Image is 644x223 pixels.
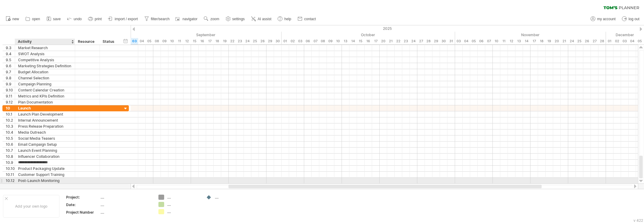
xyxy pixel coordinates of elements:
[103,39,116,45] div: Status
[432,38,440,44] div: Wednesday, 29 October 2025
[538,38,546,44] div: Tuesday, 18 November 2025
[18,81,72,87] div: Campaign Planning
[6,117,15,123] div: 10.2
[402,38,410,44] div: Thursday, 23 October 2025
[66,210,99,215] div: Project Number
[508,38,515,44] div: Wednesday, 12 November 2025
[18,93,72,99] div: Metrics and KPIs Definition
[591,38,598,44] div: Thursday, 27 November 2025
[100,210,151,215] div: ....
[425,38,432,44] div: Tuesday, 28 October 2025
[66,195,99,200] div: Project:
[6,172,15,177] div: 10.11
[6,51,15,57] div: 9.4
[395,38,402,44] div: Wednesday, 22 October 2025
[210,17,219,21] span: zoom
[131,38,138,44] div: Wednesday, 3 September 2025
[589,15,617,23] a: my account
[380,38,387,44] div: Monday, 20 October 2025
[633,218,643,223] div: v 422
[6,160,15,165] div: 10.9
[372,38,380,44] div: Friday, 17 October 2025
[258,17,271,21] span: AI assist
[515,38,523,44] div: Thursday, 13 November 2025
[161,38,168,44] div: Tuesday, 9 September 2025
[116,32,282,38] div: September 2025
[6,129,15,135] div: 10.4
[6,93,15,99] div: 9.11
[6,135,15,141] div: 10.5
[206,38,214,44] div: Wednesday, 17 September 2025
[18,99,72,105] div: Plan Documentation
[18,63,72,69] div: Marketing Strategies Definition
[167,202,200,207] div: ....
[66,202,99,207] div: Date:
[576,38,583,44] div: Tuesday, 25 November 2025
[167,195,200,200] div: ....
[18,51,72,57] div: SWOT Analysis
[6,81,15,87] div: 9.9
[183,17,197,21] span: navigator
[304,38,312,44] div: Monday, 6 October 2025
[18,111,72,117] div: Launch Plan Development
[18,135,72,141] div: Social Media Teasers
[183,38,191,44] div: Friday, 12 September 2025
[232,17,245,21] span: settings
[629,38,636,44] div: Thursday, 4 December 2025
[598,38,606,44] div: Friday, 28 November 2025
[100,202,151,207] div: ....
[342,38,349,44] div: Monday, 13 October 2025
[327,38,334,44] div: Thursday, 9 October 2025
[45,15,62,23] a: save
[18,105,72,111] div: Launch
[6,105,15,111] div: 10
[214,38,221,44] div: Thursday, 18 September 2025
[18,117,72,123] div: Internal Announcement
[614,38,621,44] div: Tuesday, 2 December 2025
[250,15,273,23] a: AI assist
[531,38,538,44] div: Monday, 17 November 2025
[297,38,304,44] div: Friday, 3 October 2025
[6,178,15,183] div: 10.12
[349,38,357,44] div: Tuesday, 14 October 2025
[455,38,463,44] div: Monday, 3 November 2025
[12,17,19,21] span: new
[319,38,327,44] div: Wednesday, 8 October 2025
[244,38,251,44] div: Wednesday, 24 September 2025
[18,154,72,159] div: Influencer Collaboration
[282,38,289,44] div: Wednesday, 1 October 2025
[500,38,508,44] div: Tuesday, 11 November 2025
[387,38,395,44] div: Tuesday, 21 October 2025
[606,38,614,44] div: Monday, 1 December 2025
[6,148,15,153] div: 10.7
[18,123,72,129] div: Press Release Preparation
[224,15,247,23] a: settings
[365,38,372,44] div: Thursday, 16 October 2025
[493,38,500,44] div: Monday, 10 November 2025
[202,15,221,23] a: zoom
[138,38,146,44] div: Thursday, 4 September 2025
[448,38,455,44] div: Friday, 31 October 2025
[229,38,236,44] div: Monday, 22 September 2025
[251,38,259,44] div: Thursday, 25 September 2025
[6,154,15,159] div: 10.8
[100,195,151,200] div: ....
[6,111,15,117] div: 10.1
[561,38,568,44] div: Friday, 21 November 2025
[18,75,72,81] div: Channel Selection
[199,38,206,44] div: Tuesday, 16 September 2025
[176,38,183,44] div: Thursday, 11 September 2025
[553,38,561,44] div: Thursday, 20 November 2025
[629,17,639,21] span: log out
[455,32,606,38] div: November 2025
[410,38,417,44] div: Friday, 24 October 2025
[53,17,61,21] span: save
[215,195,248,200] div: ....
[151,17,170,21] span: filter/search
[6,123,15,129] div: 10.3
[6,87,15,93] div: 9.10
[274,38,282,44] div: Tuesday, 30 September 2025
[6,69,15,75] div: 9.7
[78,39,96,45] div: Resource
[357,38,365,44] div: Wednesday, 15 October 2025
